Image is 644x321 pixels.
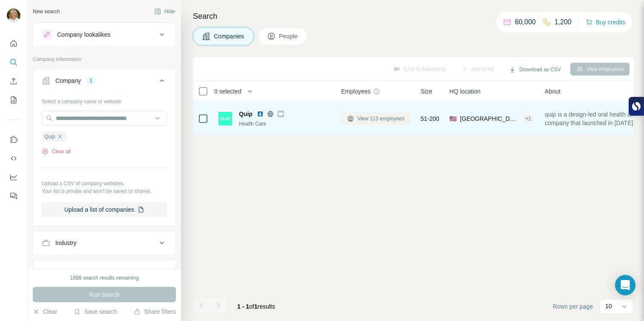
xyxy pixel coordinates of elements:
span: Quip [44,133,55,140]
button: Hide [148,5,181,18]
div: Select a company name or website [42,94,167,105]
span: 1 - 1 [237,303,249,310]
button: Enrich CSV [7,73,20,89]
img: Avatar [7,9,20,22]
span: [GEOGRAPHIC_DATA], [US_STATE] [460,114,518,123]
button: Clear all [42,148,71,155]
span: 1 [254,303,258,310]
span: About [545,87,561,96]
button: Use Surfe API [7,151,20,166]
button: Company1 [33,70,175,94]
img: Logo of Quip [218,112,232,125]
span: 51-200 [421,114,440,123]
span: Employees [341,87,371,96]
span: of [249,303,254,310]
span: Size [421,87,432,96]
div: Industry [55,239,77,247]
button: Search [7,55,20,70]
p: Company information [33,55,176,63]
button: HQ location [33,262,175,282]
p: 60,000 [515,17,536,27]
span: HQ location [449,87,480,96]
span: Companies [214,32,245,41]
button: Use Surfe on LinkedIn [7,132,20,147]
button: Company lookalikes [33,24,175,45]
div: Open Intercom Messenger [615,275,635,295]
p: 10 [605,302,612,310]
p: Upload a CSV of company websites. [42,180,167,187]
button: Save search [74,307,117,316]
div: + 1 [522,115,535,123]
div: Company [55,76,81,85]
button: Upload a list of companies [42,202,167,217]
button: Share filters [134,307,176,316]
h4: Search [193,10,634,22]
span: 🇺🇸 [449,114,457,123]
span: People [279,32,299,41]
div: 1 [86,77,96,85]
span: results [237,303,275,310]
button: Download as CSV [503,63,566,76]
span: View 113 employees [357,115,405,123]
button: My lists [7,92,20,108]
button: Quick start [7,36,20,51]
button: View 113 employees [341,112,411,125]
p: Your list is private and won't be saved or shared. [42,187,167,195]
span: Quip [239,110,253,118]
p: 1,200 [555,17,572,27]
button: Clear [33,307,57,316]
div: HQ location [55,268,86,276]
div: Company lookalikes [57,30,110,39]
button: Dashboard [7,169,20,185]
span: Rows per page [553,302,593,311]
button: Buy credits [586,16,625,28]
div: Health Care [239,120,331,128]
span: 0 selected [214,87,241,96]
button: Feedback [7,188,20,204]
img: LinkedIn logo [257,111,264,117]
div: 1998 search results remaining [70,274,139,282]
div: New search [33,8,60,15]
button: Industry [33,233,175,253]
